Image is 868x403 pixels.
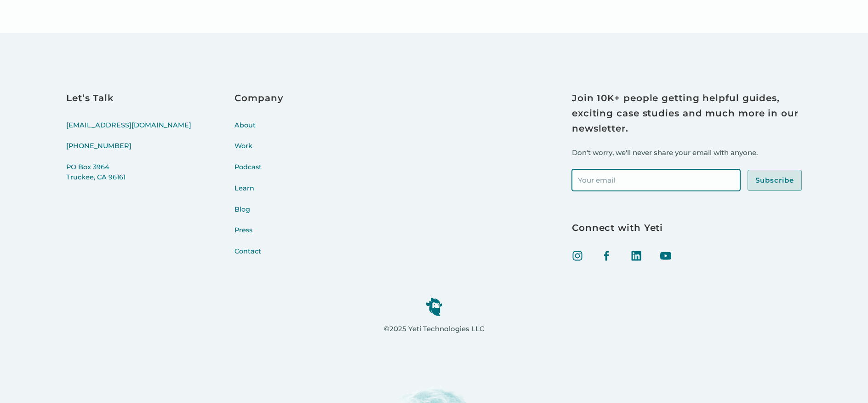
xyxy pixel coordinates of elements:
[234,121,283,142] a: About
[572,220,802,236] h3: Connect with Yeti
[234,184,283,205] a: Learn
[572,250,583,261] img: Instagram icon
[572,169,802,191] form: Footer Newsletter Signup
[66,121,191,142] a: [EMAIL_ADDRESS][DOMAIN_NAME]
[66,162,191,194] a: PO Box 3964Truckee, CA 96161
[748,170,802,191] input: Subscribe
[572,169,740,191] input: Your email
[234,162,283,184] a: Podcast
[601,250,612,261] img: facebook icon
[66,91,191,106] h3: Let’s Talk
[631,250,642,261] img: linked in icon
[572,147,802,159] p: Don't worry, we'll never share your email with anyone.
[384,323,485,335] p: ©2025 Yeti Technologies LLC
[234,91,283,106] h3: Company
[572,91,802,136] h3: Join 10K+ people getting helpful guides, exciting case studies and much more in our newsletter.
[234,205,283,226] a: Blog
[234,225,283,247] a: Press
[660,250,671,261] img: Youtube icon
[426,297,442,316] img: yeti logo icon
[234,141,283,162] a: Work
[66,141,191,162] a: [PHONE_NUMBER]
[234,247,283,268] a: Contact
